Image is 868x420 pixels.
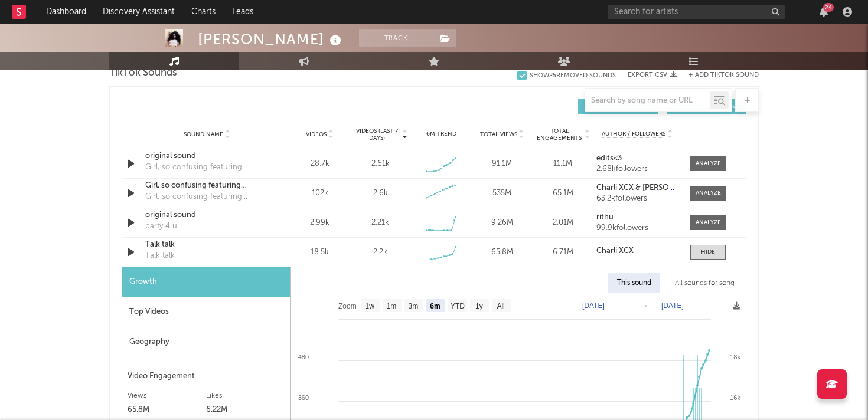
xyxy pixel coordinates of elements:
text: 6m [430,302,440,310]
div: 99.9k followers [596,224,678,232]
div: 2.01M [536,217,590,229]
div: Girl, so confusing featuring [PERSON_NAME] [145,191,269,203]
div: Girl, so confusing featuring [PERSON_NAME] [145,162,269,173]
div: Top Videos [122,297,290,327]
a: Girl, so confusing featuring [PERSON_NAME] [145,180,269,192]
div: Views [128,389,206,403]
div: 18.5k [292,247,347,258]
button: 24 [820,7,828,17]
div: 2.61k [371,158,390,170]
div: 6.71M [536,247,590,258]
input: Search for artists [608,5,785,19]
div: 24 [823,3,834,12]
text: 16k [730,394,740,401]
div: 28.7k [292,158,347,170]
a: Charli XCX [596,247,678,255]
strong: rithu [596,214,614,221]
div: 2.99k [292,217,347,229]
div: Likes [206,389,285,403]
div: 535M [475,188,530,199]
div: 91.1M [475,158,530,170]
input: Search by song name or URL [585,96,710,106]
text: [DATE] [661,301,684,310]
text: 480 [298,353,309,360]
text: 3m [409,302,419,310]
div: Video Engagement [128,369,284,383]
strong: edits<3 [596,155,622,162]
text: 1y [475,302,483,310]
div: 65.8M [128,403,206,417]
strong: Charli XCX & [PERSON_NAME] [596,184,703,192]
div: 65.1M [536,188,590,199]
span: Author / Followers [602,130,665,138]
a: original sound [145,150,269,162]
span: Total Views [480,131,517,138]
div: Geography [122,327,290,357]
div: 6M Trend [414,130,469,139]
div: 2.21k [371,217,389,229]
text: All [497,302,504,310]
button: + Add TikTok Sound [677,72,759,78]
a: original sound [145,209,269,221]
strong: Charli XCX [596,247,634,255]
span: Videos (last 7 days) [353,127,401,142]
button: + Add TikTok Sound [688,72,759,78]
div: Show 25 Removed Sounds [530,72,616,80]
div: 102k [292,188,347,199]
span: Videos [306,131,327,138]
button: Track [359,29,433,47]
text: 360 [298,394,309,401]
div: Talk talk [145,250,175,262]
div: party 4 u [145,221,177,232]
div: 9.26M [475,217,530,229]
div: 63.2k followers [596,195,678,203]
text: 1m [387,302,397,310]
div: 2.2k [373,247,387,258]
a: Charli XCX & [PERSON_NAME] [596,184,678,192]
text: 18k [730,353,740,360]
a: rithu [596,214,678,222]
text: Zoom [338,302,357,310]
div: 65.8M [475,247,530,258]
a: edits<3 [596,155,678,163]
span: Sound Name [184,131,223,138]
div: [PERSON_NAME] [198,29,344,49]
div: All sounds for song [666,273,743,293]
span: TikTok Sounds [109,66,177,80]
text: YTD [451,302,465,310]
div: 2.68k followers [596,165,678,173]
div: 2.6k [373,188,388,199]
text: [DATE] [582,301,605,310]
button: Export CSV [628,71,677,78]
div: This sound [608,273,660,293]
text: → [641,301,648,310]
div: Growth [122,267,290,297]
div: 11.1M [536,158,590,170]
span: Total Engagements [536,127,583,142]
div: 6.22M [206,403,285,417]
a: Talk talk [145,239,269,251]
text: 1w [366,302,375,310]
